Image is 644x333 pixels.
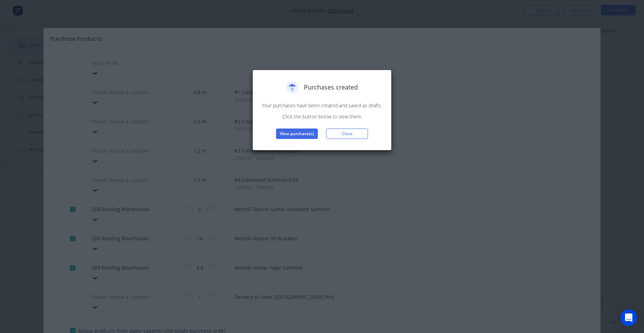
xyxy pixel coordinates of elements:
button: Close [326,129,368,139]
button: View purchase(s) [276,129,318,139]
span: Purchases created [304,83,358,92]
p: Click the button below to view them. [260,113,384,120]
div: Open Intercom Messenger [620,309,637,326]
p: Your purchases have been created and saved as drafts. [260,102,384,109]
